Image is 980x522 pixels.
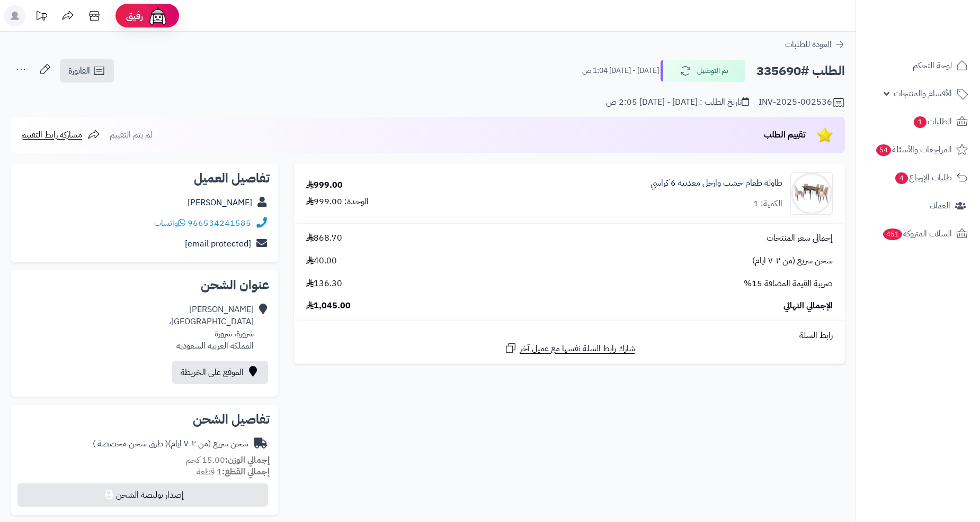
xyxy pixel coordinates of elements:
small: 15.00 كجم [186,454,270,466]
small: 1 قطعة [197,465,270,478]
img: 1739788248-110123010108-90x90.jpg [791,172,832,215]
div: الكمية: 1 [753,198,782,210]
h2: الطلب #335690 [756,60,845,82]
span: العملاء [930,198,950,213]
span: ( طرق شحن مخصصة ) [93,437,168,450]
a: واتساب [154,217,185,230]
span: الأقسام والمنتجات [894,86,952,101]
div: تاريخ الطلب : [DATE] - [DATE] 2:05 ص [606,96,749,108]
a: 966534241585 [188,217,251,230]
span: 40.00 [306,255,337,267]
span: الطلبات [913,114,952,129]
span: 136.30 [306,278,342,290]
a: السلات المتروكة451 [862,221,974,246]
span: 868.70 [306,232,342,244]
img: logo-2.png [908,30,970,52]
span: ضريبة القيمة المضافة 15% [744,278,833,290]
a: الفاتورة [60,59,114,83]
div: INV-2025-002536 [759,96,845,109]
span: المراجعات والأسئلة [875,142,952,157]
a: شارك رابط السلة نفسها مع عميل آخر [504,342,635,355]
small: [DATE] - [DATE] 1:04 ص [582,66,659,76]
a: [email protected] [185,237,251,250]
span: العودة للطلبات [785,38,832,51]
span: الإجمالي النهائي [783,300,833,312]
span: إجمالي سعر المنتجات [767,232,833,244]
a: العودة للطلبات [785,38,845,51]
a: المراجعات والأسئلة54 [862,137,974,162]
div: شحن سريع (من ٢-٧ ايام) [93,438,248,450]
a: الموقع على الخريطة [172,361,268,384]
span: مشاركة رابط التقييم [21,129,82,141]
span: الفاتورة [68,65,90,77]
div: رابط السلة [298,329,841,342]
button: إصدار بوليصة الشحن [17,483,268,507]
a: [PERSON_NAME] [188,196,252,209]
span: لوحة التحكم [913,58,952,73]
span: 1 [914,116,926,128]
span: السلات المتروكة [882,226,952,241]
a: لوحة التحكم [862,53,974,78]
h2: تفاصيل العميل [19,172,270,185]
div: 999.00 [306,179,343,191]
h2: تفاصيل الشحن [19,413,270,426]
div: [PERSON_NAME] [GEOGRAPHIC_DATA]، شرورة، شرورة المملكة العربية السعودية [169,304,254,352]
span: شارك رابط السلة نفسها مع عميل آخر [520,343,635,355]
a: الطلبات1 [862,109,974,134]
span: 451 [883,228,902,240]
a: العملاء [862,193,974,218]
a: طلبات الإرجاع4 [862,165,974,190]
strong: إجمالي الوزن: [225,454,270,466]
h2: عنوان الشحن [19,279,270,291]
span: رفيق [126,10,143,22]
span: تقييم الطلب [764,129,806,141]
a: طاولة طعام خشب وارجل معدنية 6 كراسي [651,177,782,189]
a: مشاركة رابط التقييم [21,129,100,141]
a: تحديثات المنصة [28,5,55,29]
img: ai-face.png [147,5,168,26]
span: شحن سريع (من ٢-٧ ايام) [752,255,833,267]
span: 1,045.00 [306,300,351,312]
span: 54 [876,144,891,156]
span: لم يتم التقييم [110,129,153,141]
div: الوحدة: 999.00 [306,196,369,208]
strong: إجمالي القطع: [222,465,270,478]
button: تم التوصيل [661,60,745,82]
span: طلبات الإرجاع [894,170,952,185]
span: 4 [895,172,908,184]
